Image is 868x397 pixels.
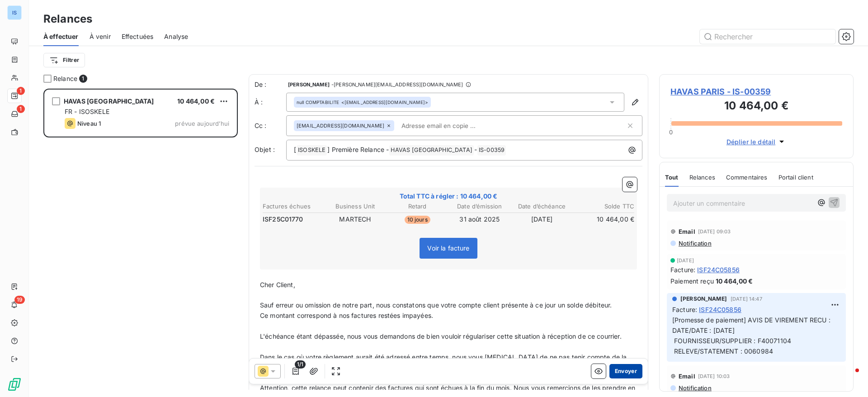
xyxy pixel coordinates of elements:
td: [DATE] [511,214,573,224]
span: ] Première Relance - [327,146,389,153]
span: [DATE] 09:03 [698,229,731,234]
td: 31 août 2025 [449,214,510,224]
span: De : [255,80,286,89]
span: HAVAS PARIS - IS-00359 [670,85,842,98]
th: Solde TTC [573,202,635,211]
span: 10 jours [405,216,430,224]
span: Relances [689,174,715,181]
span: ISF25C01770 [263,215,303,224]
span: 1 [17,105,25,113]
span: Tout [665,174,679,181]
div: <[EMAIL_ADDRESS][DOMAIN_NAME]> [297,99,428,105]
span: [DATE] 10:03 [698,373,730,379]
span: [DATE] 14:47 [731,296,762,302]
input: Adresse email en copie ... [398,119,502,132]
button: Déplier le détail [724,137,789,147]
span: Portail client [778,174,813,181]
div: IS [7,5,22,20]
th: Date d’émission [449,202,510,211]
span: Email [679,228,695,235]
span: Déplier le détail [726,137,776,147]
span: ISF24C05856 [699,305,741,314]
span: 10 464,00 € [716,276,753,286]
span: HAVAS [GEOGRAPHIC_DATA] [389,145,473,156]
span: - [PERSON_NAME][EMAIL_ADDRESS][DOMAIN_NAME] [331,82,463,87]
span: Email [679,373,695,380]
span: [DATE] [677,258,694,263]
span: 10 464,00 € [177,97,215,105]
label: Cc : [255,121,286,130]
span: Total TTC à régler : 10 464,00 € [261,192,636,201]
div: grid [43,89,238,397]
th: Date d’échéance [511,202,573,211]
span: Objet : [255,146,275,153]
span: 1/1 [295,360,306,369]
h3: 10 464,00 € [670,98,842,116]
span: null COMPTABILITE [297,99,340,105]
span: Relance [53,74,77,83]
input: Rechercher [700,29,835,44]
th: Business Unit [325,202,386,211]
td: MARTECH [325,214,386,224]
span: Dans le cas où votre règlement aurait été adressé entre temps, nous vous [MEDICAL_DATA] de ne pas... [260,353,629,371]
span: - [474,146,477,153]
span: [PERSON_NAME] [288,82,330,87]
span: Effectuées [122,32,154,41]
span: [Promesse de paiement] AVIS DE VIREMENT RECU : DATE/DATE : [DATE] FOURNISSEUR/SUPPLIER : F4007110... [672,316,830,355]
td: 10 464,00 € [573,214,635,224]
button: Envoyer [609,364,642,378]
span: IS-00359 [477,145,506,156]
img: Logo LeanPay [7,377,22,392]
button: Filtrer [43,53,85,67]
span: Notification [678,384,712,392]
th: Factures échues [262,202,324,211]
span: [ [294,146,296,153]
span: Sauf erreur ou omission de notre part, nous constatons que votre compte client présente à ce jour... [260,301,612,309]
span: Notification [678,240,712,247]
iframe: Intercom live chat [837,366,859,388]
span: Facture : [670,265,695,274]
span: HAVAS [GEOGRAPHIC_DATA] [64,97,154,105]
h3: Relances [43,11,92,27]
span: 1 [79,75,87,83]
span: Facture : [672,305,697,314]
span: 19 [14,296,25,304]
span: À venir [90,32,111,41]
span: À effectuer [43,32,79,41]
span: [EMAIL_ADDRESS][DOMAIN_NAME] [297,123,384,128]
span: FR - ISOSKELE [65,108,109,115]
th: Retard [387,202,448,211]
span: prévue aujourd’hui [175,120,229,127]
span: Niveau 1 [77,120,101,127]
span: Analyse [164,32,188,41]
span: Ce montant correspond à nos factures restées impayées. [260,312,433,319]
span: [PERSON_NAME] [680,295,727,303]
span: ISF24C05856 [697,265,740,274]
span: Voir la facture [427,244,469,252]
label: À : [255,98,286,107]
span: Paiement reçu [670,276,714,286]
span: Cher Client, [260,281,295,288]
span: 0 [669,128,673,136]
span: L'échéance étant dépassée, nous vous demandons de bien vouloir régulariser cette situation à réce... [260,332,622,340]
span: 1 [17,87,25,95]
span: Commentaires [726,174,768,181]
span: ISOSKELE [297,145,327,156]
